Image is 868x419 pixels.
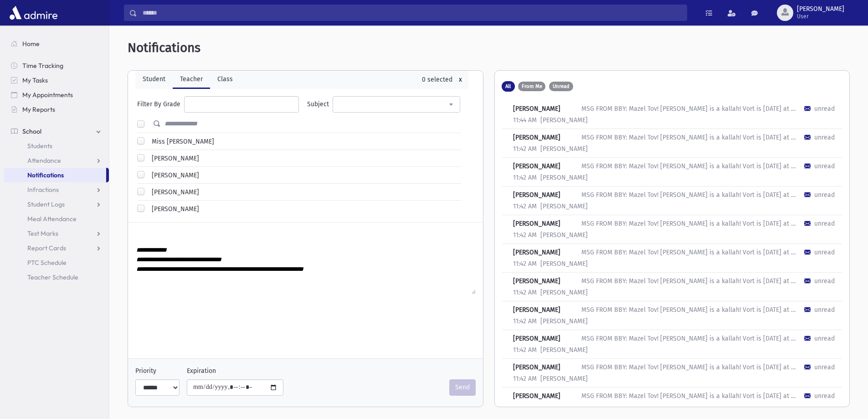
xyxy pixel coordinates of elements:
div: MSG FROM BBY: Mazel Tov! [PERSON_NAME] is a kallah! Vort is [DATE] at [PERSON_NAME] ([STREET_ADDR... [581,334,797,343]
div: [PERSON_NAME] [537,144,591,154]
div: 11:44 AM [513,115,537,125]
span: All [505,84,511,89]
span: Test Marks [27,229,58,238]
div: MSG FROM BBY: Mazel Tov! [PERSON_NAME] is a kallah! Vort is [DATE] at [PERSON_NAME] ([STREET_ADDR... [581,133,797,142]
a: School [4,124,109,139]
label: Expiration [187,366,216,376]
a: Report Cards [4,241,109,255]
span: Home [22,40,40,48]
span: From Me [522,84,542,89]
div: [PERSON_NAME] [537,374,591,383]
a: PTC Schedule [4,255,109,270]
div: 11:42 AM [513,173,537,182]
span: Report Cards [27,244,66,252]
div: [PERSON_NAME] [513,305,581,315]
div: MSG FROM BBY: Mazel Tov! [PERSON_NAME] is a kallah! Vort is [DATE] at [PERSON_NAME] ([STREET_ADDR... [581,219,797,228]
div: [PERSON_NAME] [537,316,591,326]
div: MSG FROM BBY: Mazel Tov! [PERSON_NAME] is a kallah! Vort is [DATE] at [PERSON_NAME] ([STREET_ADDR... [581,391,797,410]
span: Notifications [128,40,200,56]
div: unread [814,305,835,315]
span: Meal Attendance [27,215,77,223]
div: [PERSON_NAME] [513,276,581,286]
div: 11:42 AM [513,230,537,240]
a: Class [210,71,240,89]
label: Miss [PERSON_NAME] [148,137,214,146]
span: PTC Schedule [27,259,67,267]
div: Subject [307,99,329,109]
div: 11:42 AM [513,374,537,383]
div: 11:42 AM [513,345,537,355]
div: unread [814,190,835,200]
div: unread [814,161,835,171]
span: Teacher Schedule [27,273,78,281]
div: 11:42 AM [513,202,537,211]
div: [PERSON_NAME] [537,259,591,269]
div: unread [814,248,835,257]
span: Infractions [27,186,59,194]
div: 0 selected [422,75,452,84]
div: unread [814,104,835,114]
span: Notifications [27,171,64,179]
div: [PERSON_NAME] [537,345,591,355]
a: My Tasks [4,73,109,88]
div: [PERSON_NAME] [537,115,591,125]
a: Home [4,36,109,51]
div: [PERSON_NAME] [513,133,581,142]
div: MSG FROM BBY: Mazel Tov! [PERSON_NAME] is a kallah! Vort is [DATE] at [PERSON_NAME] ([STREET_ADDR... [581,190,797,200]
div: [PERSON_NAME] [513,362,581,372]
div: [PERSON_NAME] [513,219,581,228]
a: Teacher [173,71,210,89]
span: [PERSON_NAME] [797,5,844,13]
a: Student Logs [4,197,109,212]
div: 11:42 AM [513,144,537,154]
span: Unread [553,84,570,89]
a: Meal Attendance [4,212,109,226]
a: Test Marks [4,226,109,241]
a: Attendance [4,153,109,168]
span: Attendance [27,156,61,165]
div: unread [814,219,835,228]
div: MSG FROM BBY: Mazel Tov! [PERSON_NAME] is a kallah! Vort is [DATE] at [PERSON_NAME] ([STREET_ADDR... [581,276,797,286]
div: unread [814,276,835,286]
div: MSG FROM BBY: Mazel Tov! [PERSON_NAME] is a kallah! Vort is [DATE] at [PERSON_NAME] ([STREET_ADDR... [581,362,797,372]
div: [PERSON_NAME] [537,288,591,297]
input: Search [137,5,687,21]
label: [PERSON_NAME] [148,204,199,214]
div: [PERSON_NAME] [513,248,581,257]
div: [PERSON_NAME] [513,190,581,200]
div: MSG FROM BBY: Mazel Tov! [PERSON_NAME] is a kallah! Vort is [DATE] at [PERSON_NAME] ([STREET_ADDR... [581,104,797,114]
a: Time Tracking [4,58,109,73]
div: MSG FROM BBY: Mazel Tov! [PERSON_NAME] is a kallah! Vort is [DATE] at [PERSON_NAME] ([STREET_ADDR... [581,161,797,171]
div: [PERSON_NAME] [537,173,591,182]
span: User [797,13,844,20]
div: 11:42 AM [513,259,537,269]
span: Time Tracking [22,62,63,70]
div: [PERSON_NAME] [537,230,591,240]
span: Students [27,142,52,150]
div: unread [814,133,835,142]
div: [PERSON_NAME] [513,161,581,171]
img: AdmirePro [7,4,60,22]
div: unread [814,334,835,343]
a: Infractions [4,182,109,197]
div: 11:42 AM [513,288,537,297]
span: My Tasks [22,76,48,84]
a: Students [4,139,109,153]
div: unread [814,362,835,372]
div: 11:42 AM [513,316,537,326]
a: My Reports [4,102,109,117]
div: unread [814,391,835,410]
span: School [22,127,41,135]
button: x [456,74,465,85]
label: [PERSON_NAME] [148,187,199,197]
div: Filter By Grade [137,99,180,109]
div: [PERSON_NAME] [537,202,591,211]
span: Student Logs [27,200,65,208]
a: Notifications [4,168,106,182]
button: Send [449,379,476,396]
label: [PERSON_NAME] [148,154,199,163]
a: Teacher Schedule [4,270,109,285]
a: My Appointments [4,88,109,102]
div: AdntfToShow [502,82,573,91]
label: [PERSON_NAME] [148,171,199,180]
